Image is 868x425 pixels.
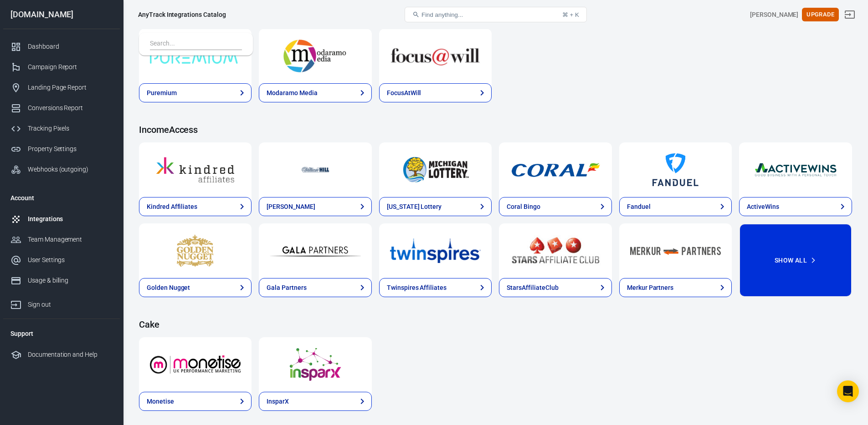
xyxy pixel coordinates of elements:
img: Merkur Partners [630,234,721,267]
a: Merkur Partners [619,278,732,297]
img: Gala Partners [270,234,360,267]
a: Gala Partners [259,278,371,297]
div: Monetise [147,397,174,406]
input: Search... [150,38,238,50]
div: Gala Partners [267,283,306,293]
img: FocusAtWill [390,40,481,72]
div: Usage & billing [28,276,113,285]
div: Documentation and Help [28,350,113,359]
div: Golden Nugget [147,283,190,293]
a: Twinspires Affiliates [379,278,492,297]
div: ⌘ + K [562,11,579,18]
a: InsparX [259,337,371,392]
a: StarsAffiliateClub [499,278,611,297]
a: User Settings [3,250,120,270]
div: Puremium [147,88,177,98]
div: Account id: djG4tR0U [750,10,798,20]
a: FocusAtWill [379,29,492,83]
img: Monetise [150,348,241,381]
a: Gala Partners [259,223,371,278]
a: Twinspires Affiliates [379,223,492,278]
div: Conversions Report [28,103,113,113]
img: Modaramo Media [270,40,360,72]
img: Coral Bingo [510,153,601,186]
a: Sign out [839,4,861,25]
div: Merkur Partners [627,283,673,293]
a: Monetise [139,392,252,411]
h4: Cake [139,319,852,330]
a: Landing Page Report [3,77,120,98]
a: Dashboard [3,36,120,57]
a: Modaramo Media [259,83,371,102]
img: InsparX [270,348,360,381]
div: Dashboard [28,42,113,51]
a: ActiveWins [739,142,852,197]
a: Puremium [139,83,252,102]
div: Open Intercom Messenger [837,380,859,402]
a: Conversions Report [3,98,120,118]
a: Fanduel [619,197,732,216]
div: FocusAtWill [387,88,421,98]
a: Fanduel [619,142,732,197]
img: Fanduel [630,153,721,186]
img: ActiveWins [750,153,841,186]
div: Sign out [28,300,113,309]
div: Twinspires Affiliates [387,283,447,293]
a: Team Management [3,229,120,250]
img: Michigan Lottery [390,153,481,186]
a: Merkur Partners [619,223,732,278]
div: [DOMAIN_NAME] [3,10,120,19]
a: Coral Bingo [499,197,611,216]
div: Fanduel [627,202,651,212]
img: Kindred Affiliates [150,153,241,186]
div: User Settings [28,255,113,265]
a: Puremium [139,29,252,83]
div: [PERSON_NAME] [267,202,315,212]
a: Michigan Lottery [379,142,492,197]
div: AnyTrack Integrations Catalog [138,10,226,19]
a: ActiveWins [739,197,852,216]
div: ActiveWins [747,202,779,212]
a: Coral Bingo [499,142,611,197]
a: Usage & billing [3,270,120,291]
div: Tracking Pixels [28,124,113,133]
a: Golden Nugget [139,278,252,297]
a: StarsAffiliateClub [499,223,611,278]
div: [US_STATE] Lottery [387,202,442,212]
div: StarsAffiliateClub [507,283,558,293]
a: Integrations [3,209,120,229]
img: Puremium [150,40,241,72]
div: InsparX [267,397,289,406]
span: Find anything... [421,11,463,18]
div: Campaign Report [28,62,113,72]
button: Upgrade [802,8,839,22]
img: Twinspires Affiliates [390,234,481,267]
a: William Hill [259,142,371,197]
div: Property Settings [28,144,113,154]
div: Webhooks (outgoing) [28,165,113,174]
a: [US_STATE] Lottery [379,197,492,216]
a: [PERSON_NAME] [259,197,371,216]
div: Coral Bingo [507,202,540,212]
img: StarsAffiliateClub [510,234,601,267]
a: Kindred Affiliates [139,142,252,197]
li: Account [3,187,120,209]
h4: IncomeAccess [139,124,852,135]
a: Tracking Pixels [3,118,120,139]
li: Support [3,323,120,344]
div: Integrations [28,214,113,224]
a: FocusAtWill [379,83,492,102]
button: Find anything...⌘ + K [405,7,587,22]
img: William Hill [270,153,360,186]
a: Golden Nugget [139,223,252,278]
div: Modaramo Media [267,88,317,98]
a: Sign out [3,291,120,315]
a: Campaign Report [3,57,120,77]
div: Kindred Affiliates [147,202,197,212]
a: Monetise [139,337,252,392]
div: Landing Page Report [28,83,113,92]
a: InsparX [259,392,371,411]
img: Golden Nugget [150,234,241,267]
a: Property Settings [3,139,120,159]
button: Show All [739,223,852,297]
